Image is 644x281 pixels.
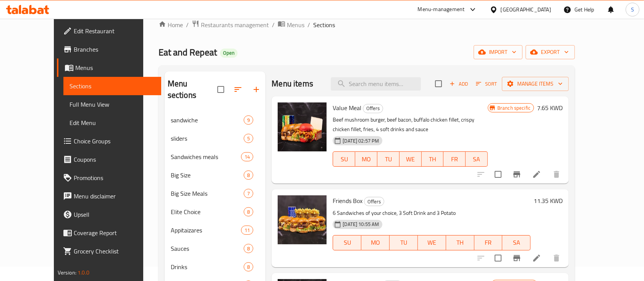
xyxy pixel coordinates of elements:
div: items [244,189,253,198]
span: Select section [430,76,447,92]
span: [DATE] 10:55 AM [340,221,382,228]
a: Edit menu item [532,253,541,263]
h2: Menu sections [168,78,218,101]
span: 11 [241,227,253,234]
span: [DATE] 02:57 PM [340,137,382,145]
button: FR [474,235,503,250]
span: MO [358,154,374,165]
span: export [532,47,569,57]
span: sliders [171,134,244,143]
span: Appitaizares [171,226,241,235]
button: SU [333,235,361,250]
p: 6 Sandwiches of your choice, 3 Soft Drink and 3 Potato [333,208,531,218]
a: Choice Groups [57,132,162,150]
span: 8 [244,245,253,252]
a: Full Menu View [63,95,162,114]
span: 7 [244,190,253,197]
span: MO [364,237,387,248]
span: Choice Groups [74,136,155,146]
span: Sauces [171,244,244,253]
a: Restaurants management [192,20,269,30]
span: Branch specific [494,104,534,112]
a: Edit Restaurant [57,22,162,40]
span: S [631,5,634,14]
a: Grocery Checklist [57,242,162,260]
span: Coupons [74,155,155,164]
div: items [244,207,253,216]
button: import [474,45,523,59]
button: SU [333,151,355,167]
div: Drinks8 [165,258,266,276]
button: delete [547,249,566,267]
div: sliders5 [165,129,266,148]
div: Big Size Meals7 [165,184,266,203]
span: 1.0.0 [78,268,89,278]
span: Promotions [74,173,155,182]
div: [GEOGRAPHIC_DATA] [501,5,551,14]
span: Add item [447,78,471,90]
span: Open [220,50,238,56]
a: Branches [57,40,162,58]
div: items [241,226,253,235]
div: Appitaizares11 [165,221,266,239]
button: TU [377,151,400,167]
span: SU [336,154,352,165]
span: FR [447,154,463,165]
button: Manage items [502,77,569,91]
button: SA [502,235,531,250]
span: FR [477,237,500,248]
button: Branch-specific-item [508,249,526,267]
div: Open [220,49,238,58]
div: Offers [363,104,383,113]
a: Coupons [57,150,162,169]
span: 8 [244,208,253,216]
span: 5 [244,135,253,142]
span: import [480,47,516,57]
div: Offers [364,197,384,206]
li: / [272,20,275,29]
span: Select to update [490,166,506,182]
button: SA [466,151,488,167]
div: Big Size [171,171,244,180]
span: TH [425,154,441,165]
span: Manage items [508,79,563,89]
span: 9 [244,117,253,124]
span: Big Size Meals [171,189,244,198]
span: Sort sections [229,80,247,99]
span: Branches [74,45,155,54]
span: WE [403,154,419,165]
button: TH [422,151,444,167]
div: items [244,115,253,125]
a: Menus [57,58,162,77]
button: Add section [247,80,265,99]
div: Elite Choice8 [165,203,266,221]
span: sandwiche [171,115,244,125]
span: Upsell [74,210,155,219]
span: Menu disclaimer [74,192,155,201]
a: Edit menu item [532,170,541,179]
h6: 11.35 KWD [534,195,563,206]
span: Offers [364,197,384,206]
span: Friends Box [333,195,362,206]
span: Coverage Report [74,228,155,237]
span: Eat and Repeat [159,44,217,61]
a: Edit Menu [63,114,162,132]
span: Sort [476,80,497,88]
span: 14 [241,153,253,161]
button: Sort [474,78,499,90]
span: TH [449,237,471,248]
div: items [244,244,253,253]
button: delete [547,165,566,184]
img: Friends Box [278,195,327,244]
span: Version: [58,268,76,278]
a: Menu disclaimer [57,187,162,205]
span: Edit Restaurant [74,26,155,36]
span: Sections [70,81,155,91]
div: Menu-management [418,5,465,14]
span: Elite Choice [171,207,244,216]
span: WE [421,237,443,248]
